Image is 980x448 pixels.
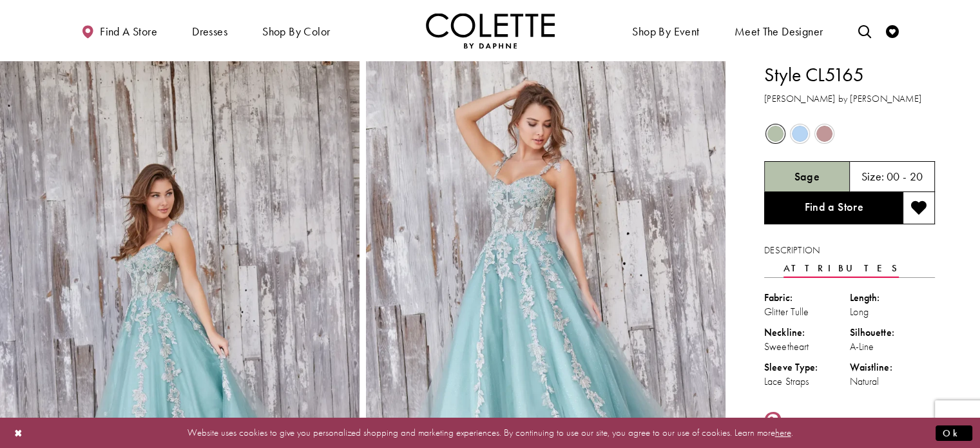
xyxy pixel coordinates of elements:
[775,426,791,439] a: here
[764,92,935,106] h3: [PERSON_NAME] by [PERSON_NAME]
[850,360,936,375] div: Waistline:
[764,326,850,340] div: Neckline:
[883,13,902,48] a: Check Wishlist
[850,375,936,389] div: Natural
[850,291,936,305] div: Length:
[850,340,936,354] div: A-Line
[764,305,850,319] div: Glitter Tulle
[850,326,936,340] div: Silhouette:
[78,13,160,48] a: Find a store
[100,25,157,38] span: Find a store
[886,170,923,183] h5: 00 - 20
[764,291,850,305] div: Fabric:
[764,61,935,88] h1: Style CL5165
[764,192,903,224] a: Find a Store
[764,241,820,260] a: Description
[789,122,811,145] div: Periwinkle
[735,25,823,38] span: Meet the designer
[262,25,330,38] span: Shop by color
[936,425,972,441] button: Submit Dialog
[632,25,699,38] span: Shop By Event
[764,122,935,146] div: Product color controls state depends on size chosen
[426,13,555,48] a: Visit Home Page
[764,375,850,389] div: Lace Straps
[764,360,850,375] div: Sleeve Type:
[764,411,782,436] a: Share using Pinterest - Opens in new tab
[189,13,231,48] span: Dresses
[861,169,884,184] span: Size:
[794,170,820,183] h5: Chosen color
[783,259,899,278] a: Attributes
[764,340,850,354] div: Sweetheart
[731,13,827,48] a: Meet the designer
[93,424,887,442] p: Website uses cookies to give you personalized shopping and marketing experiences. By continuing t...
[903,192,935,224] button: Add to wishlist
[8,422,30,444] button: Close Dialog
[192,25,227,38] span: Dresses
[764,122,787,145] div: Sage
[813,122,836,145] div: Mauve
[854,13,874,48] a: Toggle search
[259,13,333,48] span: Shop by color
[850,305,936,319] div: Long
[629,13,702,48] span: Shop By Event
[426,13,555,48] img: Colette by Daphne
